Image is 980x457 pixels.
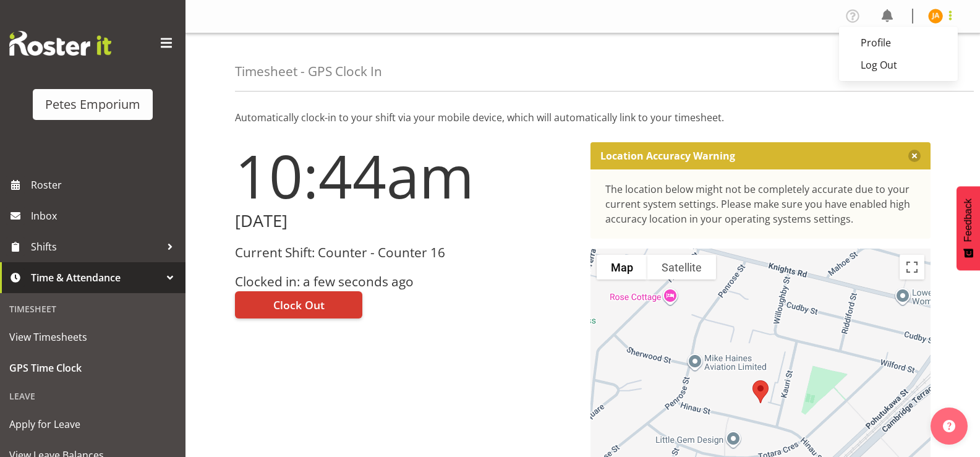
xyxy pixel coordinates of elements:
[839,54,958,76] a: Log Out
[605,182,916,226] div: The location below might not be completely accurate due to your current system settings. Please m...
[45,95,140,114] div: Petes Emporium
[3,383,182,409] div: Leave
[597,255,647,280] button: Show street map
[647,255,716,280] button: Show satellite imagery
[9,328,176,346] span: View Timesheets
[31,207,179,225] span: Inbox
[273,297,325,313] span: Clock Out
[9,415,176,434] span: Apply for Leave
[9,359,176,377] span: GPS Time Clock
[31,268,161,287] span: Time & Attendance
[3,322,182,352] a: View Timesheets
[3,296,182,322] div: Timesheet
[235,110,931,125] p: Automatically clock-in to your shift via your mobile device, which will automatically link to you...
[31,237,161,256] span: Shifts
[908,150,921,162] button: Close message
[943,420,955,432] img: help-xxl-2.png
[600,150,735,162] p: Location Accuracy Warning
[963,199,974,242] span: Feedback
[31,176,179,194] span: Roster
[235,211,576,231] h2: [DATE]
[3,409,182,440] a: Apply for Leave
[235,142,576,209] h1: 10:44am
[957,186,980,270] button: Feedback - Show survey
[235,246,576,260] h3: Current Shift: Counter - Counter 16
[839,32,958,54] a: Profile
[235,291,362,318] button: Clock Out
[928,9,943,23] img: jeseryl-armstrong10788.jpg
[9,31,111,56] img: Rosterit website logo
[235,275,576,289] h3: Clocked in: a few seconds ago
[900,255,924,280] button: Toggle fullscreen view
[235,64,382,79] h4: Timesheet - GPS Clock In
[3,352,182,383] a: GPS Time Clock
